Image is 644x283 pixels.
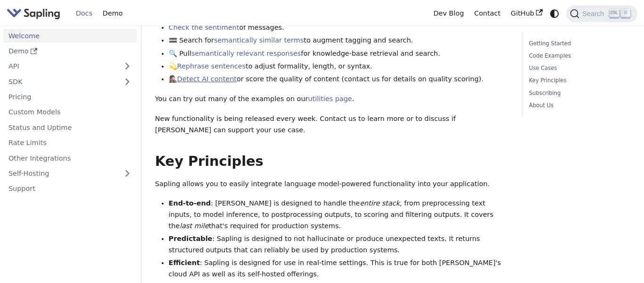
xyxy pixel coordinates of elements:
[579,10,610,17] span: Search
[118,60,137,73] button: Expand sidebar category 'API'
[469,6,506,21] a: Contact
[3,182,137,196] a: Support
[169,35,508,46] li: 🟰 Search for to augment tagging and search.
[529,89,627,98] a: Subscribing
[169,22,508,34] li: of messages.
[71,6,98,21] a: Docs
[308,95,352,103] a: utilities page
[505,6,547,21] a: GitHub
[169,198,508,232] li: : [PERSON_NAME] is designed to handle the , from preprocessing text inputs, to model inference, t...
[169,259,200,266] strong: Efficient
[3,105,137,119] a: Custom Models
[177,75,237,83] a: Detect AI content
[529,51,627,60] a: Code Examples
[214,36,304,44] a: semantically similar terms
[3,60,118,73] a: API
[177,62,246,70] a: Rephrase sentences
[3,136,137,150] a: Rate Limits
[360,199,400,207] em: entire stack
[566,5,637,22] button: Search (Ctrl+K)
[3,44,137,58] a: Demo
[529,64,627,73] a: Use Cases
[3,120,137,134] a: Status and Uptime
[98,6,128,21] a: Demo
[548,7,561,20] button: Switch between dark and light mode (currently system mode)
[3,90,137,104] a: Pricing
[169,61,508,72] li: 💫 to adjust formality, length, or syntax.
[155,179,508,190] p: Sapling allows you to easily integrate language model-powered functionality into your application.
[118,75,137,88] button: Expand sidebar category 'SDK'
[169,24,239,31] a: Check the sentiment
[529,101,627,110] a: About Us
[428,6,469,21] a: Dev Blog
[7,7,64,20] a: Sapling.ai
[7,7,60,20] img: Sapling.ai
[529,76,627,85] a: Key Principles
[169,199,211,207] strong: End-to-end
[169,235,213,242] strong: Predictable
[169,74,508,85] li: 🕵🏽‍♀️ or score the quality of content (contact us for details on quality scoring).
[155,113,508,136] p: New functionality is being released every week. Contact us to learn more or to discuss if [PERSON...
[155,153,508,170] h2: Key Principles
[169,48,508,60] li: 🔍 Pull for knowledge-base retrieval and search.
[180,222,208,230] em: last mile
[529,39,627,48] a: Getting Started
[621,9,630,17] kbd: K
[3,167,137,180] a: Self-Hosting
[3,29,137,43] a: Welcome
[155,94,508,105] p: You can try out many of the examples on our .
[191,50,301,57] a: semantically relevant responses
[169,233,508,256] li: : Sapling is designed to not hallucinate or produce unexpected texts. It returns structured outpu...
[169,257,508,280] li: : Sapling is designed for use in real-time settings. This is true for both [PERSON_NAME]'s cloud ...
[3,75,118,88] a: SDK
[3,151,137,165] a: Other Integrations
